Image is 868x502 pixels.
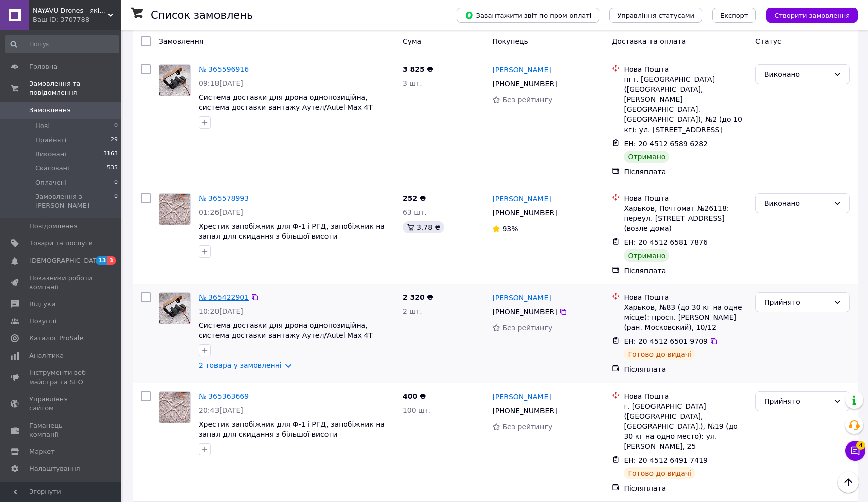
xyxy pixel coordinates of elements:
a: Фото товару [159,193,191,225]
span: ЕН: 20 4512 6501 9709 [624,337,708,345]
button: Наверх [838,472,859,493]
input: Пошук [5,35,119,53]
div: Готово до видачі [624,348,695,360]
a: [PERSON_NAME] [492,392,551,402]
span: 0 [114,178,118,187]
span: Виконані [35,150,66,159]
div: Нова Пошта [624,64,747,74]
span: Інструменти веб-майстра та SEO [29,368,93,387]
span: Створити замовлення [774,12,850,19]
span: Управління статусами [617,12,694,19]
div: г. [GEOGRAPHIC_DATA] ([GEOGRAPHIC_DATA], [GEOGRAPHIC_DATA].), №19 (до 30 кг на одно место): ул. [... [624,401,747,451]
div: Нова Пошта [624,391,747,401]
div: пгт. [GEOGRAPHIC_DATA] ([GEOGRAPHIC_DATA], [PERSON_NAME][GEOGRAPHIC_DATA]. [GEOGRAPHIC_DATA]), №2... [624,74,747,135]
span: 20:43[DATE] [199,406,243,414]
div: [PHONE_NUMBER] [490,77,559,91]
button: Експорт [712,8,756,23]
span: Маркет [29,447,55,456]
span: 10:20[DATE] [199,307,243,315]
span: 93% [502,225,518,233]
div: [PHONE_NUMBER] [490,404,559,418]
a: Створити замовлення [756,11,858,19]
span: 3 шт. [403,79,422,87]
span: Показники роботи компанії [29,274,93,292]
a: [PERSON_NAME] [492,65,551,75]
a: № 365596916 [199,65,249,73]
span: Покупці [29,317,56,326]
span: ЕН: 20 4512 6581 7876 [624,238,708,246]
span: Головна [29,62,57,71]
div: Прийнято [764,297,829,308]
span: Управління сайтом [29,395,93,413]
img: Фото товару [159,293,190,324]
span: Гаманець компанії [29,421,93,439]
span: Каталог ProSale [29,334,83,343]
span: 3 [107,256,116,265]
h1: Список замовлень [151,9,253,21]
span: Експорт [720,12,748,19]
a: Хрестик запобіжник для Ф-1 і РГД, запобіжник на запал для скидання з більшої висоти [199,420,385,438]
div: [PHONE_NUMBER] [490,305,559,319]
span: 29 [111,136,118,145]
div: Отримано [624,249,669,262]
div: Виконано [764,198,829,209]
span: Без рейтингу [502,324,552,332]
div: Нова Пошта [624,292,747,302]
img: Фото товару [159,65,190,96]
span: Замовлення [159,37,203,45]
div: Виконано [764,69,829,80]
span: 3 825 ₴ [403,65,433,73]
a: [PERSON_NAME] [492,194,551,204]
div: Прийнято [764,396,829,407]
span: 100 шт. [403,406,431,414]
button: Управління статусами [609,8,702,23]
span: [DEMOGRAPHIC_DATA] [29,256,103,265]
div: 3.78 ₴ [403,221,444,233]
button: Створити замовлення [766,8,858,23]
span: 0 [114,121,118,131]
span: Повідомлення [29,222,78,231]
span: 3163 [103,150,118,159]
div: Нова Пошта [624,193,747,203]
div: Харьков, Почтомат №26118: переул. [STREET_ADDRESS] (возле дома) [624,203,747,233]
a: № 365422901 [199,293,249,301]
a: Фото товару [159,292,191,324]
div: [PHONE_NUMBER] [490,206,559,220]
span: Без рейтингу [502,96,552,104]
span: Замовлення та повідомлення [29,79,121,97]
span: 63 шт. [403,208,427,216]
a: Система доставки для дрона однопозиційна, система доставки вантажу Аутел/Autel Max 4T [199,93,373,111]
span: 2 320 ₴ [403,293,433,301]
a: № 365578993 [199,194,249,202]
div: Післяплата [624,266,747,276]
img: Фото товару [159,194,190,225]
span: Покупець [492,37,528,45]
div: Ваш ID: 3707788 [33,15,121,24]
span: ЕН: 20 4512 6491 7419 [624,456,708,464]
span: Скасовані [35,164,69,173]
span: 0 [114,192,118,210]
a: Фото товару [159,391,191,423]
span: Відгуки [29,300,55,309]
div: Харьков, №83 (до 30 кг на одне місце): просп. [PERSON_NAME] (ран. Московский), 10/12 [624,302,747,332]
span: NAYAVU Drones - якісне дооснащення дронів для ефективного виконання завдань! [33,6,108,15]
div: Післяплата [624,364,747,374]
span: ЕН: 20 4512 6589 6282 [624,140,708,148]
span: 252 ₴ [403,194,426,202]
a: Система доставки для дрона однопозиційна, система доставки вантажу Аутел/Autel Max 4T [199,321,373,339]
span: 2 шт. [403,307,422,315]
a: 2 товара у замовленні [199,361,282,369]
button: Чат з покупцем4 [845,441,865,461]
button: Завантажити звіт по пром-оплаті [457,8,599,23]
span: Замовлення [29,106,71,115]
span: Нові [35,121,50,131]
span: 400 ₴ [403,392,426,400]
span: Аналітика [29,351,64,360]
a: [PERSON_NAME] [492,293,551,303]
a: Хрестик запобіжник для Ф-1 і РГД, запобіжник на запал для скидання з більшої висоти [199,222,385,240]
span: Доставка та оплата [612,37,686,45]
div: Післяплата [624,167,747,177]
a: Фото товару [159,64,191,96]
